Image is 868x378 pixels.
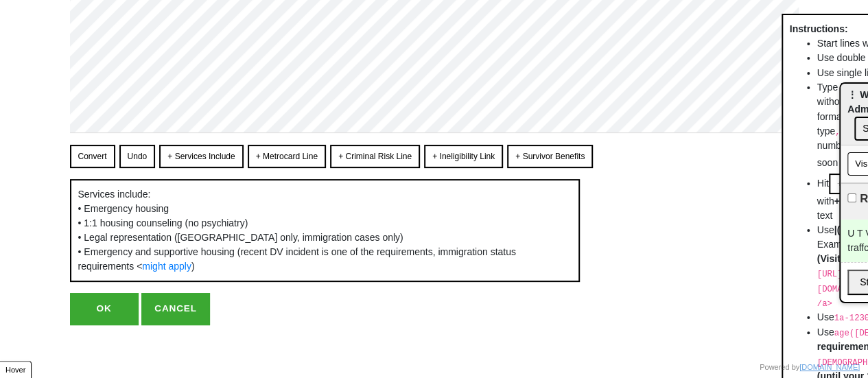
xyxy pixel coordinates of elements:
[424,145,503,168] button: + Ineligibility Link
[142,261,191,272] a: might apply
[141,293,210,324] button: CANCEL
[248,145,326,168] button: + Metrocard Line
[70,145,115,168] button: Convert
[78,189,151,200] span: Services include:
[834,224,865,235] strong: |(label)
[70,293,139,324] button: OK
[507,145,593,168] button: + Survivor Benefits
[330,145,420,168] button: + Criminal Risk Line
[790,23,848,34] strong: Instructions:
[760,362,860,373] div: Powered by
[159,145,243,168] button: + Services Include
[119,145,156,168] button: Undo
[78,246,516,272] span: • Emergency and supportive housing (recent DV incident is one of the requirements, immigration st...
[78,203,169,214] span: • Emergency housing
[78,217,248,228] span: • 1:1 housing counseling (no psychiatry)
[78,232,403,243] span: • Legal representation ([GEOGRAPHIC_DATA] only, immigration cases only)
[799,363,860,371] a: [DOMAIN_NAME]
[834,196,839,206] strong: +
